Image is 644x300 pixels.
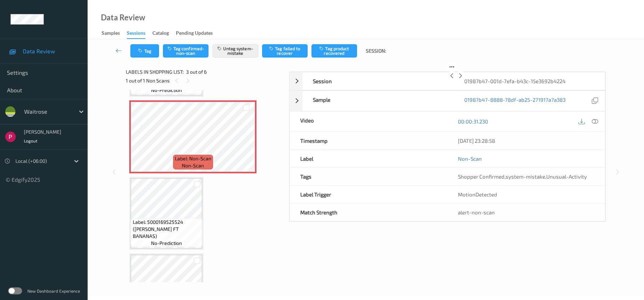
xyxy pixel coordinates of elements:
[506,173,545,180] span: system-mistake
[289,72,605,90] div: Session01987b47-001d-7efa-b43c-15e3692b4224
[458,137,595,144] div: [DATE] 23:28:58
[152,28,176,38] a: Catalog
[458,209,595,216] div: alert-non-scan
[290,168,447,185] div: Tags
[151,87,182,94] span: no-prediction
[102,28,127,38] a: Samples
[311,44,357,58] button: Tag product recovered
[447,186,605,203] div: MotionDetected
[458,155,482,162] a: Non-Scan
[302,91,454,111] div: Sample
[151,240,182,247] span: no-prediction
[458,118,488,125] a: 00:00:31.230
[152,29,169,38] div: Catalog
[290,112,447,132] div: Video
[126,68,184,75] span: Labels in shopping list:
[290,186,447,203] div: Label Trigger
[302,72,454,90] div: Session
[464,96,566,106] a: 01987b47-8888-78df-ab25-271917a7a383
[130,44,159,58] button: Tag
[133,219,201,240] span: Label: 5000169525524 ([PERSON_NAME] FT BANANAS)
[458,173,587,180] span: , ,
[213,44,258,58] button: Untag system-mistake
[290,150,447,167] div: Label
[163,44,208,58] button: Tag confirmed-non-scan
[262,44,308,58] button: Tag failed to recover
[289,91,605,111] div: Sample01987b47-8888-78df-ab25-271917a7a383
[126,76,284,85] div: 1 out of 1 Non Scans
[546,173,587,180] span: Unusual-Activity
[186,68,207,75] span: 3 out of 6
[182,162,204,169] span: non-scan
[290,204,447,221] div: Match Strength
[176,28,220,38] a: Pending Updates
[175,155,211,162] span: Label: Non-Scan
[458,173,505,180] span: Shopper Confirmed
[127,29,145,39] div: Sessions
[176,29,213,38] div: Pending Updates
[127,28,152,39] a: Sessions
[366,47,386,54] span: Session:
[454,72,605,90] div: 01987b47-001d-7efa-b43c-15e3692b4224
[101,14,145,21] div: Data Review
[102,29,120,38] div: Samples
[290,132,447,149] div: Timestamp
